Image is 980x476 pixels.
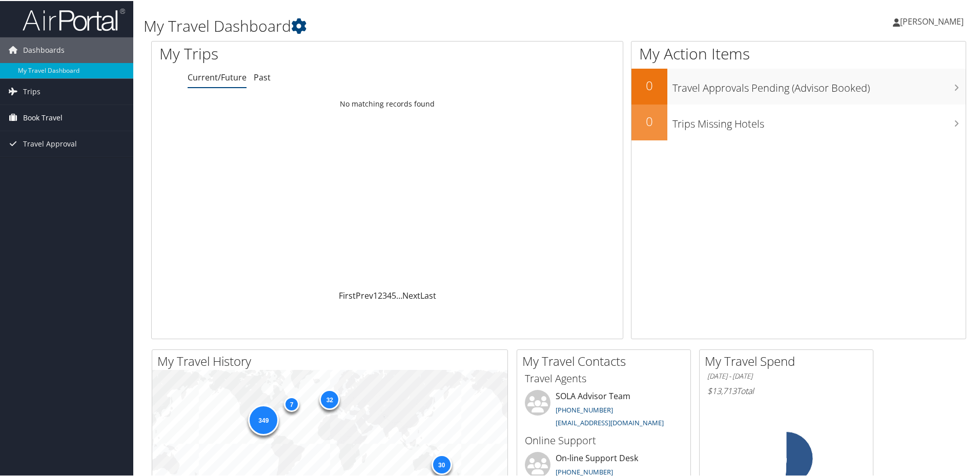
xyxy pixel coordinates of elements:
h1: My Travel Dashboard [144,14,697,36]
h1: My Trips [159,42,419,64]
span: Book Travel [23,104,63,130]
div: 7 [283,396,299,411]
a: Current/Future [188,71,247,82]
h3: Travel Approvals Pending (Advisor Booked) [672,75,966,94]
h2: My Travel History [157,351,507,369]
a: Prev [356,289,373,300]
h2: 0 [631,112,667,129]
span: … [396,289,402,300]
h2: 0 [631,76,667,93]
a: 1 [373,289,378,300]
span: Trips [23,78,40,104]
a: [EMAIL_ADDRESS][DOMAIN_NAME] [556,417,664,426]
li: SOLA Advisor Team [520,389,688,431]
a: 5 [392,289,396,300]
td: No matching records found [152,94,623,112]
img: airportal-logo.png [23,7,125,31]
a: 4 [387,289,392,300]
a: [PERSON_NAME] [893,5,974,36]
h6: Total [707,384,865,396]
div: 30 [431,453,452,473]
h3: Travel Agents [525,370,683,385]
span: $13,713 [707,384,737,396]
span: Dashboards [23,36,65,62]
a: 0Travel Approvals Pending (Advisor Booked) [631,68,966,104]
a: 2 [378,289,382,300]
a: Next [402,289,420,300]
h2: My Travel Spend [705,351,873,369]
a: First [339,289,356,300]
div: 349 [248,404,279,434]
a: Past [254,71,271,82]
a: 0Trips Missing Hotels [631,104,966,139]
h1: My Action Items [631,42,966,64]
div: 32 [319,388,340,409]
a: Last [420,289,436,300]
span: [PERSON_NAME] [900,15,964,26]
h6: [DATE] - [DATE] [707,370,865,380]
a: 3 [382,289,387,300]
h2: My Travel Contacts [522,351,690,369]
h3: Trips Missing Hotels [672,111,966,130]
span: Travel Approval [23,130,77,156]
a: [PHONE_NUMBER] [556,404,613,413]
h3: Online Support [525,432,683,447]
a: [PHONE_NUMBER] [556,466,613,475]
